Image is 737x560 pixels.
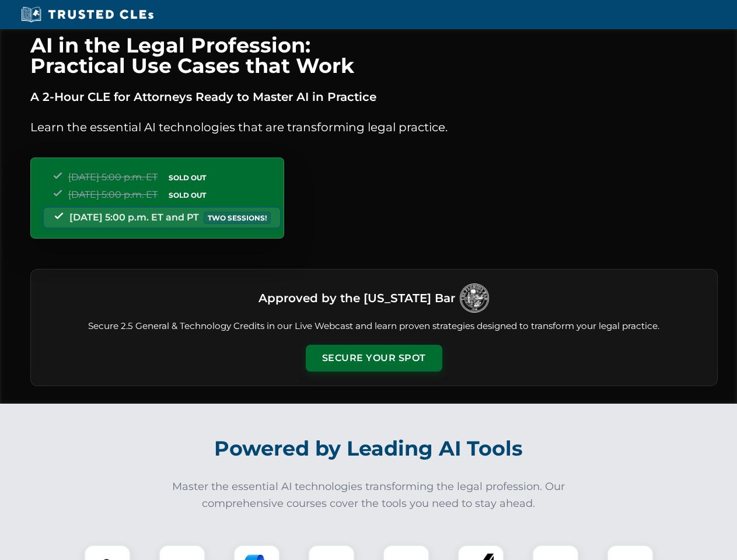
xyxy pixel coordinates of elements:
h3: Approved by the [US_STATE] Bar [259,288,455,309]
p: A 2-Hour CLE for Attorneys Ready to Master AI in Practice [30,87,718,106]
p: Master the essential AI technologies transforming the legal profession. Our comprehensive courses... [165,478,573,512]
span: [DATE] 5:00 p.m. ET [68,171,158,183]
img: Trusted CLEs [18,6,157,23]
p: Learn the essential AI technologies that are transforming legal practice. [30,118,718,136]
button: Secure Your Spot [306,345,442,372]
h2: Powered by Leading AI Tools [46,428,692,469]
span: [DATE] 5:00 p.m. ET [68,189,158,200]
span: SOLD OUT [165,189,210,201]
span: SOLD OUT [165,171,210,184]
img: Logo [460,283,489,313]
h1: AI in the Legal Profession: Practical Use Cases that Work [30,35,718,76]
p: Secure 2.5 General & Technology Credits in our Live Webcast and learn proven strategies designed ... [45,320,703,333]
